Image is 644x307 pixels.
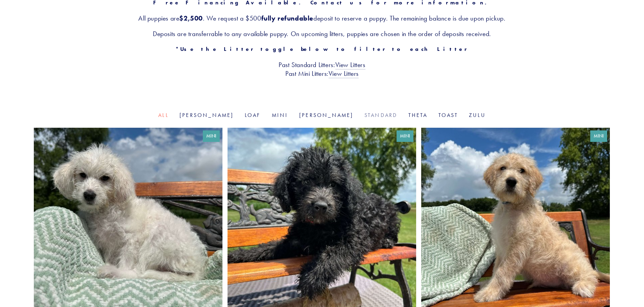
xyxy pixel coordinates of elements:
[158,112,169,118] a: All
[34,29,610,38] h3: Deposits are transferrable to any available puppy. On upcoming litters, puppies are chosen in the...
[245,112,261,118] a: Loaf
[364,112,398,118] a: Standard
[272,112,288,118] a: Mini
[438,112,458,118] a: Toast
[34,14,610,23] h3: All puppies are . We request a $500 deposit to reserve a puppy. The remaining balance is due upon...
[329,69,359,78] a: View Litters
[261,14,314,22] strong: fully refundable
[469,112,486,118] a: Zulu
[408,112,428,118] a: Theta
[175,46,469,52] strong: *Use the Litter toggle below to filter to each Litter
[34,60,610,78] h3: Past Standard Litters: Past Mini Litters:
[335,61,365,69] a: View Litters
[180,112,234,118] a: [PERSON_NAME]
[179,14,203,22] strong: $2,500
[299,112,354,118] a: [PERSON_NAME]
